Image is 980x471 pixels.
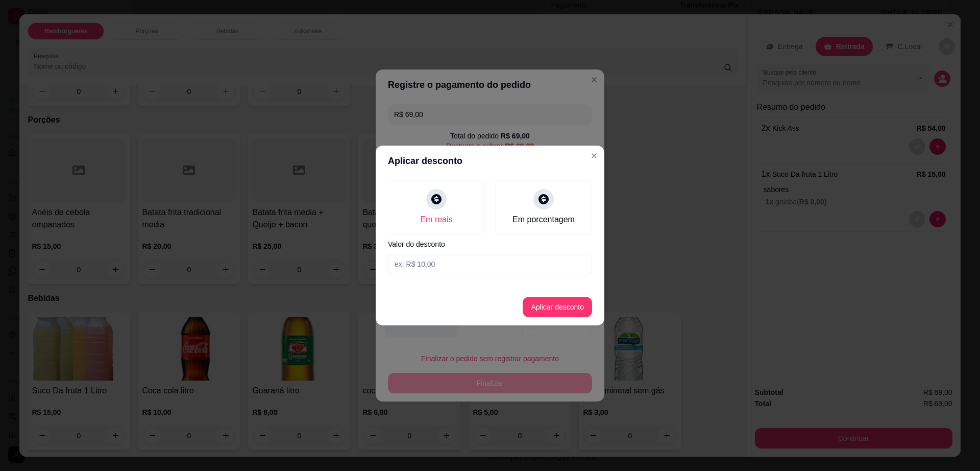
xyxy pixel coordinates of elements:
button: Close [586,148,602,164]
header: Aplicar desconto [376,146,604,176]
label: Valor do desconto [388,241,592,248]
div: Em porcentagem [512,214,575,226]
input: Valor do desconto [388,254,592,274]
button: Aplicar desconto [523,297,592,317]
div: Em reais [420,214,452,226]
